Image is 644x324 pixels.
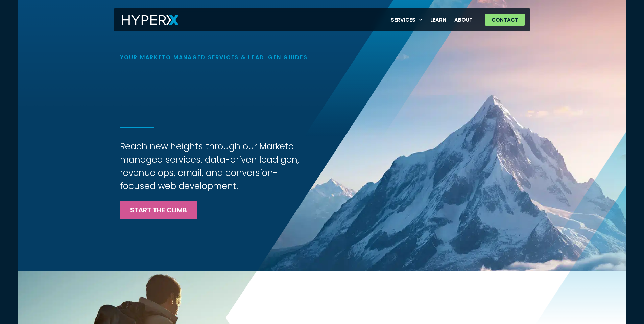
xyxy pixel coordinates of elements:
a: Services [387,13,427,27]
span: Contact [492,17,518,22]
a: About [450,13,477,27]
span: Start the Climb [130,207,187,213]
a: Learn [426,13,450,27]
nav: Menu [387,13,477,27]
h3: Reach new heights through our Marketo managed services, data-driven lead gen, revenue ops, email,... [120,140,312,193]
img: HyperX Logo [122,15,178,25]
a: Contact [485,14,525,26]
h1: Your Marketo Managed Services & Lead-Gen Guides [120,54,376,61]
a: Start the Climb [120,201,197,219]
